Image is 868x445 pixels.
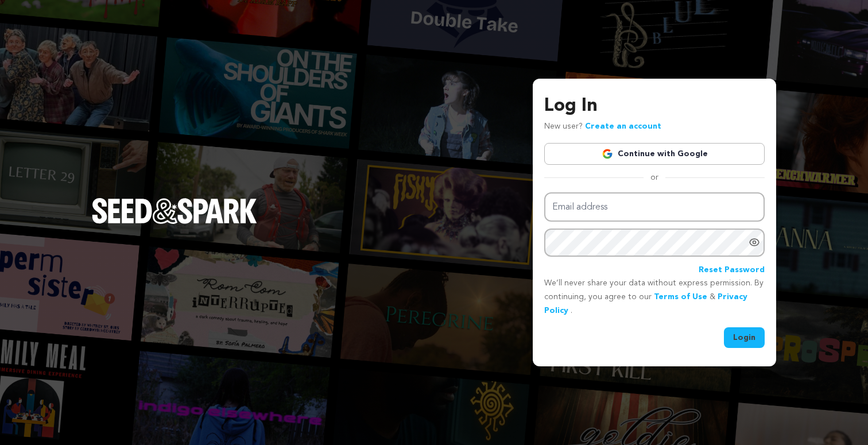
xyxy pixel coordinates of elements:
a: Terms of Use [654,293,707,301]
a: Reset Password [699,264,765,277]
input: Email address [544,192,765,222]
a: Continue with Google [544,143,765,165]
p: We’ll never share your data without express permission. By continuing, you agree to our & . [544,277,765,318]
img: Google logo [602,148,613,160]
a: Show password as plain text. Warning: this will display your password on the screen. [749,237,760,248]
a: Seed&Spark Homepage [92,198,257,246]
p: New user? [544,120,661,134]
button: Login [724,327,765,348]
span: or [644,172,665,183]
h3: Log In [544,92,765,120]
img: Seed&Spark Logo [92,198,257,223]
a: Privacy Policy [544,293,747,315]
a: Create an account [585,122,661,130]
